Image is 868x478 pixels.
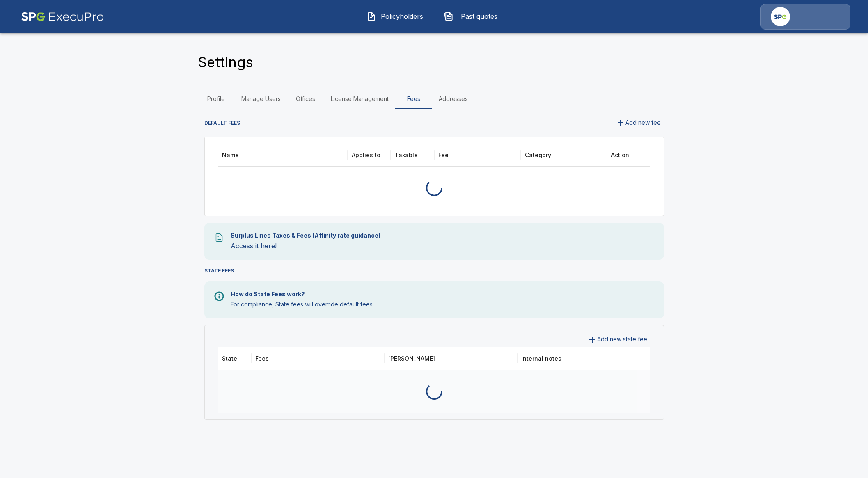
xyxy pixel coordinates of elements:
[366,11,376,21] img: Policyholders Icon
[760,4,850,30] a: Agency Icon
[525,151,551,158] div: Category
[235,89,287,109] a: Manage Users
[584,332,650,347] button: Add new state fee
[198,89,235,109] a: Profile
[204,119,240,127] h6: DEFAULT FEES
[380,11,425,21] span: Policyholders
[231,300,654,309] p: For compliance, State fees will override default fees.
[214,233,224,242] img: Taxes File Icon
[388,355,435,362] div: [PERSON_NAME]
[437,6,508,27] button: Past quotes IconPast quotes
[352,151,380,158] div: Applies to
[231,291,654,297] p: How do State Fees work?
[198,54,253,71] h4: Settings
[214,291,224,301] img: Info Icon
[198,89,671,109] div: Settings Tabs
[432,89,474,109] a: Addresses
[222,355,237,362] div: State
[204,266,234,275] h6: STATE FEES
[457,11,502,21] span: Past quotes
[611,151,629,158] div: Action
[231,233,654,238] p: Surplus Lines Taxes & Fees (Affinity rate guidance)
[395,89,432,109] a: Fees
[255,355,269,362] div: Fees
[395,151,418,158] div: Taxable
[21,4,104,30] img: AA Logo
[438,151,449,158] div: Fee
[231,242,277,250] a: Access it here!
[771,7,790,26] img: Agency Icon
[222,151,239,158] div: Name
[287,89,324,109] a: Offices
[444,11,453,21] img: Past quotes Icon
[521,355,561,362] div: Internal notes
[324,89,395,109] a: License Management
[360,6,431,27] button: Policyholders IconPolicyholders
[612,115,664,130] button: Add new fee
